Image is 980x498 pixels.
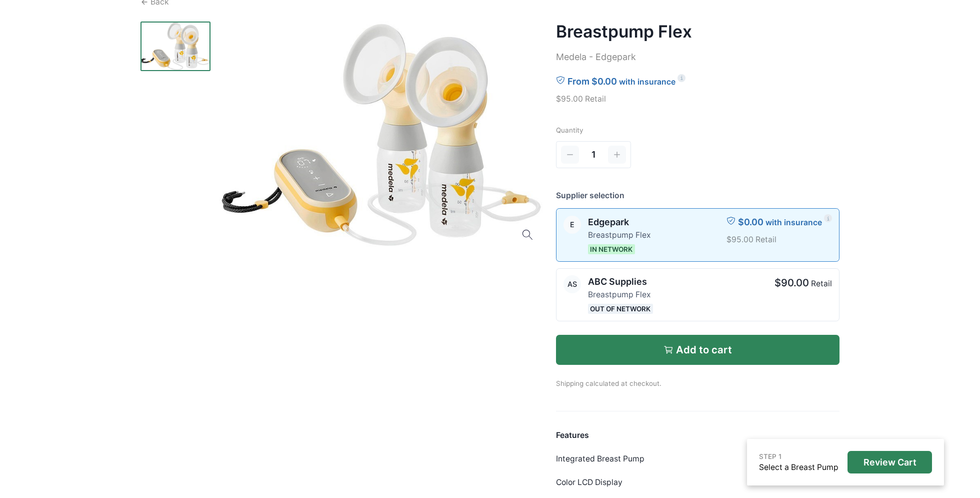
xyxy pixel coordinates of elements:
[588,216,650,229] p: Edgepark
[847,451,932,473] button: Review Cart
[863,457,916,468] p: Review Cart
[738,216,763,229] p: $0.00
[556,335,839,365] button: Add to cart
[608,146,626,164] button: Increment
[556,22,839,42] h2: Breastpump Flex
[726,234,832,246] p: $95.00 Retail
[556,93,839,105] p: $95.00 Retail
[759,451,838,461] p: STEP 1
[570,221,574,228] div: Edgepark
[556,430,589,440] strong: Features
[561,146,579,164] button: Decrement
[811,278,832,290] p: Retail
[567,281,577,288] div: ABC Supplies
[588,244,635,254] span: In Network
[556,365,839,388] p: Shipping calculated at checkout.
[556,268,839,321] a: ABC SuppliesABC SuppliesBreastpump FlexOut of Network$90.00Retail
[556,51,839,64] p: Medela - Edgepark
[556,208,839,261] a: EdgeparkEdgeparkBreastpump FlexIn Network$0.00with insurance$95.00 Retail
[774,275,809,290] p: $90.00
[588,229,650,241] p: Breastpump Flex
[591,148,596,162] span: 1
[676,344,732,356] p: Add to cart
[556,190,839,202] p: Supplier selection
[556,125,839,135] p: Quantity
[140,22,210,71] img: wu1ofuyzz2pb86d2jgprv8htehmy
[567,75,617,89] p: From $0.00
[765,217,822,229] p: with insurance
[588,275,653,289] p: ABC Supplies
[588,289,650,301] p: Breastpump Flex
[588,304,653,314] span: Out of Network
[759,462,838,472] a: Select a Breast Pump
[619,76,675,88] p: with insurance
